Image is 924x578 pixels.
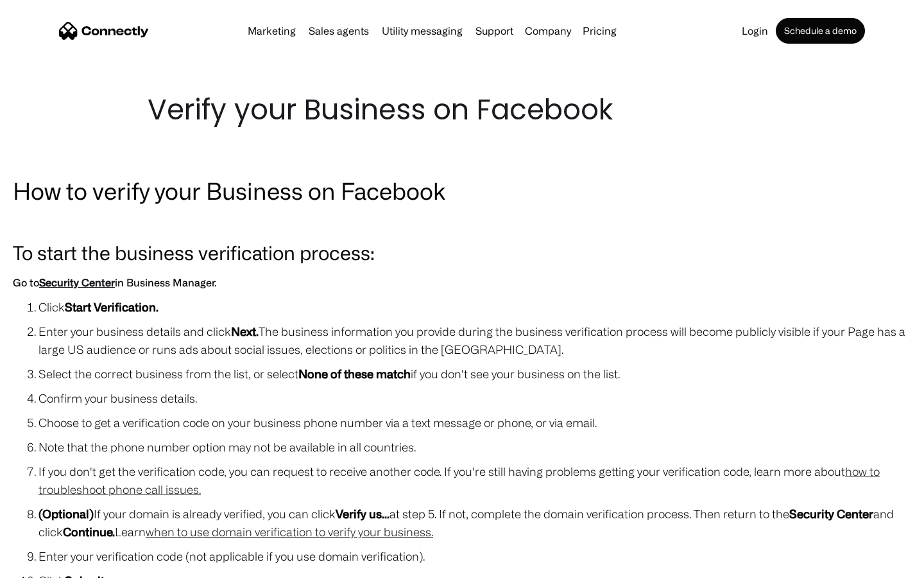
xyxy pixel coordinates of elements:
li: Confirm your business details. [38,389,911,407]
a: Utility messaging [377,26,468,36]
p: ‍ [13,213,911,231]
h3: To start the business verification process: [13,238,911,267]
ul: Language list [26,556,77,574]
strong: Next. [231,325,259,338]
a: Support [470,26,518,36]
a: Marketing [243,26,301,36]
strong: None of these match [298,367,411,380]
li: Click [38,298,911,316]
h2: How to verify your Business on Facebook [13,175,911,207]
aside: Language selected: English [13,556,77,574]
li: If you don't get the verification code, you can request to receive another code. If you're still ... [38,462,911,498]
strong: Verify us... [336,507,389,520]
strong: (Optional) [38,507,94,520]
li: Note that the phone number option may not be available in all countries. [38,438,911,456]
h1: Verify your Business on Facebook [148,90,776,130]
div: Company [525,22,571,40]
a: Login [737,26,773,36]
li: Enter your verification code (not applicable if you use domain verification). [38,547,911,565]
strong: Security Center [789,507,873,520]
li: If your domain is already verified, you can click at step 5. If not, complete the domain verifica... [38,505,911,541]
h6: Go to in Business Manager. [13,274,911,292]
a: when to use domain verification to verify your business. [146,525,433,538]
li: Choose to get a verification code on your business phone number via a text message or phone, or v... [38,414,911,432]
strong: Continue. [63,525,115,538]
li: Select the correct business from the list, or select if you don't see your business on the list. [38,365,911,383]
a: Sales agents [304,26,374,36]
strong: Start Verification. [65,301,158,313]
a: Schedule a demo [776,18,865,44]
a: Security Center [39,277,115,288]
li: Enter your business details and click The business information you provide during the business ve... [38,322,911,358]
a: Pricing [577,26,622,36]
